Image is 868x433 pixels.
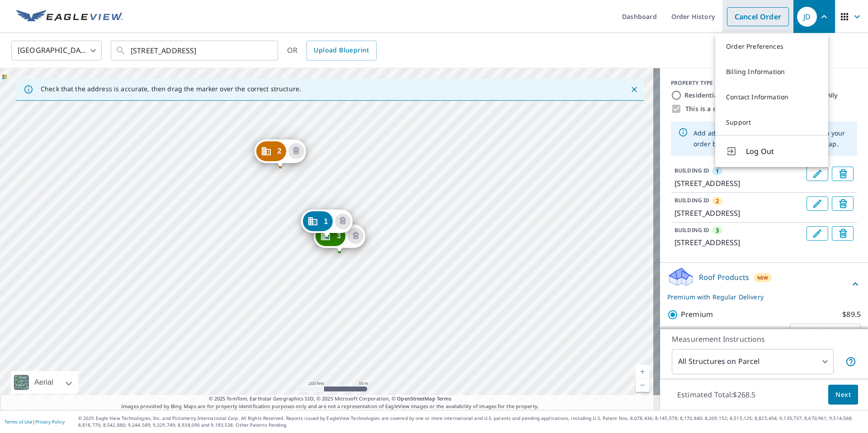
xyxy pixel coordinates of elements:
[716,226,719,234] span: 3
[832,167,854,181] button: Delete building 1
[131,38,259,63] input: Search by address or latitude-longitude
[715,34,828,59] a: Order Preferences
[746,146,817,157] span: Log Out
[397,395,435,402] a: OpenStreetMap
[715,84,828,110] a: Contact Information
[727,7,789,26] a: Cancel Order
[715,59,828,84] a: Billing Information
[684,91,720,100] label: Residential
[672,349,834,374] div: All Structures on Parcel
[670,385,763,405] p: Estimated Total: $268.5
[307,41,376,61] a: Upload Blueprint
[716,167,719,175] span: 1
[5,419,33,425] a: Terms of Use
[337,233,341,239] span: 3
[348,228,363,244] button: Delete building 3
[35,419,65,425] a: Privacy Policy
[828,385,858,405] button: Next
[693,124,850,153] div: Add additional buildings on this complex to your order by dropping additional pins on the map.
[324,218,328,225] span: 1
[5,419,65,424] p: |
[757,274,769,281] span: New
[667,328,790,336] p: Delivery
[288,143,304,159] button: Delete building 2
[715,135,828,167] button: Log Out
[832,196,854,211] button: Delete building 2
[715,110,828,135] a: Support
[790,319,861,345] div: Regular $0
[628,84,640,95] button: Close
[16,10,123,23] img: EV Logo
[797,7,817,27] div: JD
[11,371,78,394] div: Aerial
[835,389,851,400] span: Next
[209,395,452,403] span: © 2025 TomTom, Earthstar Geographics SIO, © 2025 Microsoft Corporation, ©
[699,272,749,283] p: Roof Products
[636,365,649,378] a: Current Level 18, Zoom In
[32,371,56,394] div: Aerial
[255,140,306,168] div: Dropped pin, building 2, Commercial property, 3660 D O T Rd St Augustine, FL 32084
[11,38,102,63] div: [GEOGRAPHIC_DATA]
[675,237,803,248] p: [STREET_ADDRESS]
[675,208,803,219] p: [STREET_ADDRESS]
[685,104,740,113] label: This is a complex
[716,197,719,205] span: 2
[681,309,713,320] p: Premium
[667,266,861,302] div: Roof ProductsNewPremium with Regular Delivery
[278,148,282,154] span: 2
[314,224,365,252] div: Dropped pin, building 3, Commercial property, 3685 D O T Rd Saint Augustine, FL 32084
[675,226,709,234] p: BUILDING ID
[675,167,709,174] p: BUILDING ID
[667,292,850,302] p: Premium with Regular Delivery
[287,41,377,61] div: OR
[675,196,709,204] p: BUILDING ID
[671,79,857,87] div: PROPERTY TYPE
[301,210,352,237] div: Dropped pin, building 1, Commercial property, 3660 D O T Rd St Augustine, FL 32084
[675,178,803,189] p: [STREET_ADDRESS]
[807,167,828,181] button: Edit building 1
[842,309,861,320] p: $89.5
[314,45,369,56] span: Upload Blueprint
[672,334,856,345] p: Measurement Instructions
[437,395,452,402] a: Terms
[807,196,828,211] button: Edit building 2
[78,415,863,428] p: © 2025 Eagle View Technologies, Inc. and Pictometry International Corp. All Rights Reserved. Repo...
[845,356,856,367] span: Your report will include each building or structure inside the parcel boundary. In some cases, du...
[807,226,828,241] button: Edit building 3
[832,226,854,241] button: Delete building 3
[41,85,301,93] p: Check that the address is accurate, then drag the marker over the correct structure.
[636,378,649,392] a: Current Level 18, Zoom Out
[335,214,351,229] button: Delete building 1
